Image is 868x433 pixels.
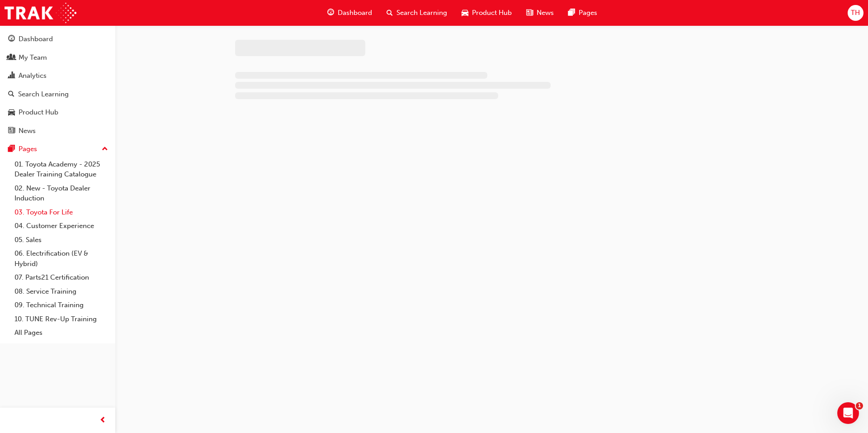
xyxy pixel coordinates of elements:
div: Pages [19,144,37,154]
span: 1 [856,402,863,409]
a: car-iconProduct Hub [454,4,519,22]
span: people-icon [8,54,15,62]
a: 03. Toyota For Life [11,205,112,219]
span: prev-icon [99,415,106,426]
a: 08. Service Training [11,285,112,299]
div: News [19,126,36,136]
div: My Team [19,52,47,63]
a: 09. Technical Training [11,298,112,312]
button: TH [848,5,863,21]
a: news-iconNews [519,4,561,22]
span: Pages [579,8,597,18]
button: Pages [4,141,112,157]
span: pages-icon [8,145,15,153]
span: TH [851,8,860,18]
span: search-icon [8,90,14,99]
a: 04. Customer Experience [11,219,112,233]
span: guage-icon [327,7,334,19]
a: 02. New - Toyota Dealer Induction [11,181,112,205]
img: Trak [5,3,76,23]
span: News [537,8,554,18]
a: pages-iconPages [561,4,604,22]
div: Search Learning [18,89,69,100]
a: Search Learning [4,86,112,103]
a: My Team [4,49,112,66]
div: Analytics [19,71,47,81]
button: DashboardMy TeamAnalyticsSearch LearningProduct HubNews [4,29,112,141]
span: pages-icon [568,7,575,19]
a: Analytics [4,67,112,84]
a: News [4,123,112,139]
a: Product Hub [4,104,112,121]
div: Product Hub [19,107,58,118]
span: Search Learning [396,8,447,18]
span: guage-icon [8,35,15,43]
a: search-iconSearch Learning [379,4,454,22]
a: 10. TUNE Rev-Up Training [11,312,112,326]
span: car-icon [462,7,468,19]
span: news-icon [8,127,15,135]
span: search-icon [387,7,393,19]
span: up-icon [102,143,108,155]
a: Dashboard [4,31,112,48]
iframe: Intercom live chat [837,402,859,424]
div: Dashboard [19,34,53,44]
span: news-icon [526,7,533,19]
a: 05. Sales [11,233,112,247]
a: All Pages [11,326,112,340]
span: car-icon [8,109,15,117]
span: Dashboard [338,8,372,18]
span: chart-icon [8,72,15,80]
a: 06. Electrification (EV & Hybrid) [11,247,112,271]
span: Product Hub [472,8,512,18]
a: guage-iconDashboard [320,4,379,22]
a: 01. Toyota Academy - 2025 Dealer Training Catalogue [11,157,112,181]
a: 07. Parts21 Certification [11,271,112,285]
